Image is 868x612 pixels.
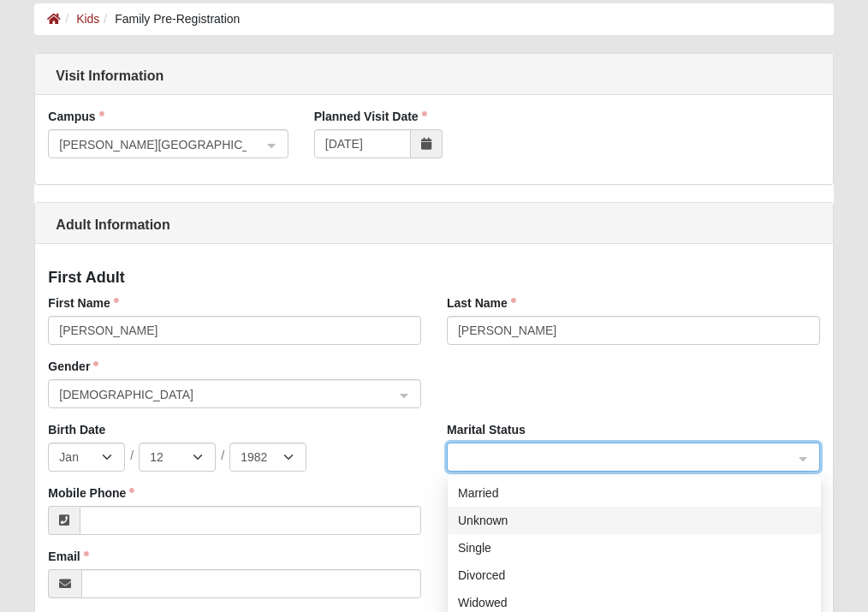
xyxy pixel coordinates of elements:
span: Fleming Island [59,135,246,154]
label: Marital Status [447,421,526,438]
div: Single [448,534,821,561]
div: Unknown [448,507,821,534]
div: Single [458,538,811,557]
div: Married [458,484,811,502]
span: Male [59,385,395,404]
label: Gender [48,358,98,375]
li: Family Pre-Registration [99,10,240,28]
span: / [130,447,134,464]
div: Unknown [458,511,811,530]
label: First Name [48,294,118,312]
div: Divorced [448,561,821,589]
label: Email [48,548,88,565]
label: Birth Date [48,421,105,438]
label: Campus [48,108,104,125]
label: Mobile Phone [48,484,134,502]
div: Divorced [458,566,811,585]
h1: Visit Information [35,68,832,84]
h4: First Adult [48,269,819,288]
a: Kids [76,12,99,26]
div: Married [448,479,821,507]
h1: Adult Information [35,217,832,233]
span: / [221,447,224,464]
label: Last Name [447,294,516,312]
label: Planned Visit Date [314,108,427,125]
div: Widowed [458,593,811,612]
